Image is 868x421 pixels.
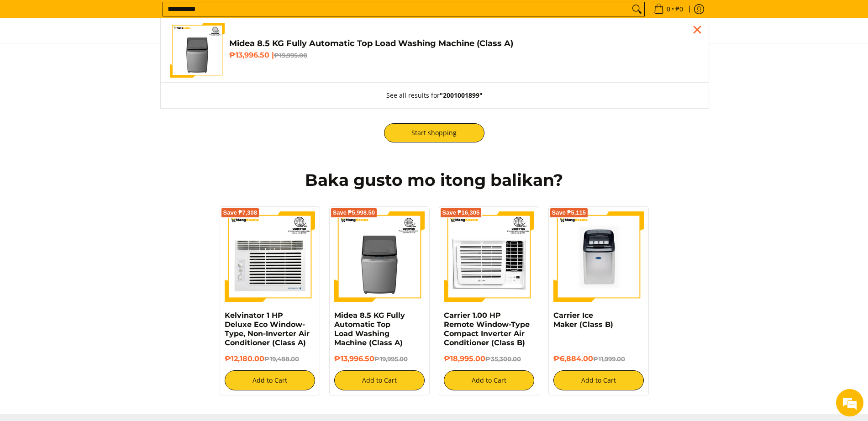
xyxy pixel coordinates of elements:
[225,311,310,347] a: Kelvinator 1 HP Deluxe Eco Window-Type, Non-Inverter Air Conditioner (Class A)
[150,5,172,26] div: Minimize live chat window
[170,23,225,78] img: Midea 8.5 KG Fully Automatic Top Load Washing Machine (Class A)
[553,311,613,329] a: Carrier Ice Maker (Class B)
[674,6,684,12] span: ₱0
[225,354,315,363] h6: ₱12,180.00
[225,211,315,302] img: Kelvinator 1 HP Deluxe Eco Window-Type, Non-Inverter Air Conditioner (Class A)
[229,51,700,60] h6: ₱13,996.50 |
[229,38,700,49] h4: Midea 8.5 KG Fully Automatic Top Load Washing Machine (Class A)
[223,210,258,216] span: Save ₱7,308
[444,311,530,347] a: Carrier 1.00 HP Remote Window-Type Compact Inverter Air Conditioner (Class B)
[377,83,492,108] button: See all results for"2001001899"
[334,311,405,347] a: Midea 8.5 KG Fully Automatic Top Load Washing Machine (Class A)
[47,51,153,63] div: Chat with us now
[334,354,425,363] h6: ₱13,996.50
[553,211,644,302] img: Carrier Ice Maker (Class B)
[274,52,307,59] del: ₱19,995.00
[665,6,672,12] span: 0
[384,123,484,142] a: Start shopping
[165,170,704,190] h2: Baka gusto mo itong balikan?
[485,355,521,363] del: ₱35,300.00
[651,4,686,14] span: •
[593,355,625,363] del: ₱11,999.00
[264,355,299,363] del: ₱19,488.00
[442,210,480,216] span: Save ₱16,305
[630,2,644,16] button: Search
[444,211,534,302] img: Carrier 1.00 HP Remote Window-Type Compact Inverter Air Conditioner (Class B)
[440,91,483,100] strong: "2001001899"
[690,23,704,37] div: Close pop up
[552,210,586,216] span: Save ₱5,115
[5,249,174,281] textarea: Type your message and hit 'Enter'
[334,370,425,390] button: Add to Cart
[553,354,644,363] h6: ₱6,884.00
[374,355,408,363] del: ₱19,995.00
[225,370,315,390] button: Add to Cart
[553,370,644,390] button: Add to Cart
[444,354,534,363] h6: ₱18,995.00
[334,211,425,302] img: Midea 8.5 KG Fully Automatic Top Load Washing Machine (Class A)
[53,115,126,207] span: We're online!
[444,370,534,390] button: Add to Cart
[333,210,375,216] span: Save ₱5,998.50
[170,23,700,78] a: Midea 8.5 KG Fully Automatic Top Load Washing Machine (Class A) Midea 8.5 KG Fully Automatic Top ...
